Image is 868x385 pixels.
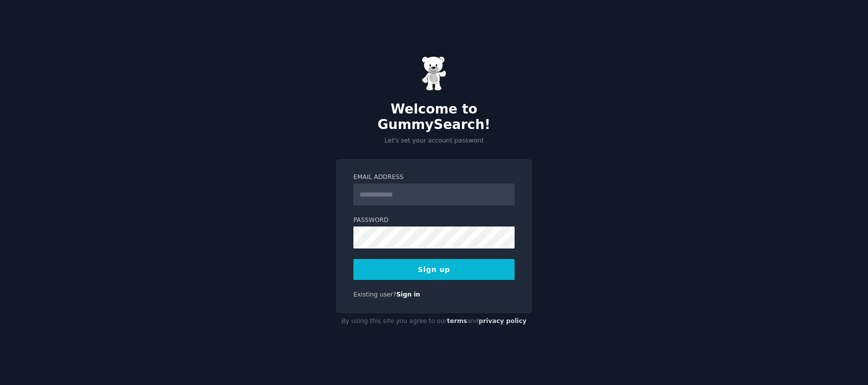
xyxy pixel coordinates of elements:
img: Gummy Bear [421,56,447,91]
button: Sign up [353,259,515,280]
span: Existing user? [353,291,396,298]
p: Let's set your account password [336,136,532,145]
label: Password [353,216,515,225]
a: terms [447,317,467,324]
a: Sign in [396,291,420,298]
h2: Welcome to GummySearch! [336,101,532,133]
div: By using this site you agree to our and [336,313,532,329]
a: privacy policy [479,317,527,324]
label: Email Address [353,173,515,182]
